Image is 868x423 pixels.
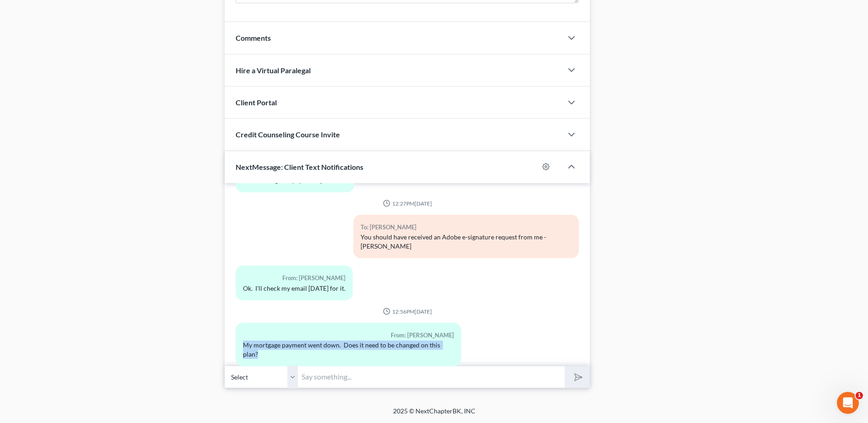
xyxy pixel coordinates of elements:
[243,330,454,341] div: From: [PERSON_NAME]
[243,284,345,293] div: Ok. I'll check my email [DATE] for it.
[243,341,454,359] div: My mortgage payment went down. Does it need to be changed on this plan?
[236,98,277,107] span: Client Portal
[236,130,340,139] span: Credit Counseling Course Invite
[236,66,311,75] span: Hire a Virtual Paralegal
[236,163,363,171] span: NextMessage: Client Text Notifications
[837,392,859,414] iframe: Intercom live chat
[298,366,565,388] input: Say something...
[243,273,345,283] div: From: [PERSON_NAME]
[856,392,863,399] span: 1
[236,308,579,315] div: 12:56PM[DATE]
[236,33,271,42] span: Comments
[361,222,571,233] div: To: [PERSON_NAME]
[236,200,579,207] div: 12:27PM[DATE]
[173,407,695,423] div: 2025 © NextChapterBK, INC
[361,233,571,251] div: You should have received an Adobe e-signature request from me - [PERSON_NAME]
